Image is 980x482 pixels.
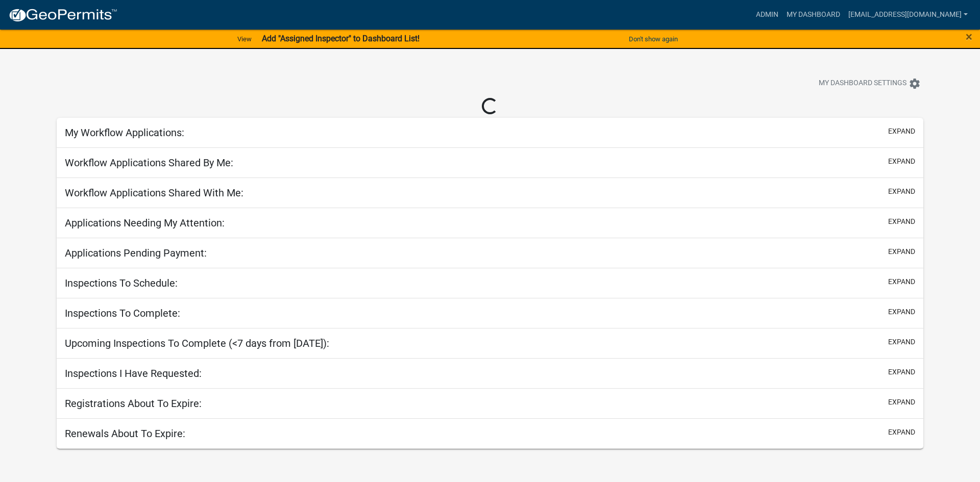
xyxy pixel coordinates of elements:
strong: Add "Assigned Inspector" to Dashboard List! [262,34,420,43]
button: My Dashboard Settingssettings [811,73,929,93]
h5: Inspections To Schedule: [65,277,178,289]
span: My Dashboard Settings [819,78,906,90]
a: My Dashboard [782,5,844,24]
h5: My Workflow Applications: [65,126,184,139]
button: expand [888,397,915,408]
button: Don't show again [625,31,682,47]
a: [EMAIL_ADDRESS][DOMAIN_NAME] [844,5,972,24]
span: × [966,30,972,44]
a: Admin [752,5,782,24]
button: expand [888,367,915,377]
h5: Workflow Applications Shared By Me: [65,157,233,169]
button: expand [888,427,915,438]
i: settings [909,78,921,90]
h5: Inspections I Have Requested: [65,367,202,379]
button: expand [888,186,915,197]
h5: Applications Pending Payment: [65,247,207,259]
h5: Upcoming Inspections To Complete (<7 days from [DATE]): [65,337,329,349]
h5: Renewals About To Expire: [65,427,185,440]
button: expand [888,307,915,317]
h5: Registrations About To Expire: [65,397,202,410]
button: expand [888,216,915,227]
button: Close [966,31,972,43]
button: expand [888,156,915,167]
button: expand [888,246,915,257]
button: expand [888,126,915,137]
h5: Applications Needing My Attention: [65,217,225,229]
h5: Workflow Applications Shared With Me: [65,187,243,199]
a: View [233,31,256,47]
button: expand [888,337,915,347]
button: expand [888,276,915,287]
h5: Inspections To Complete: [65,307,180,319]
